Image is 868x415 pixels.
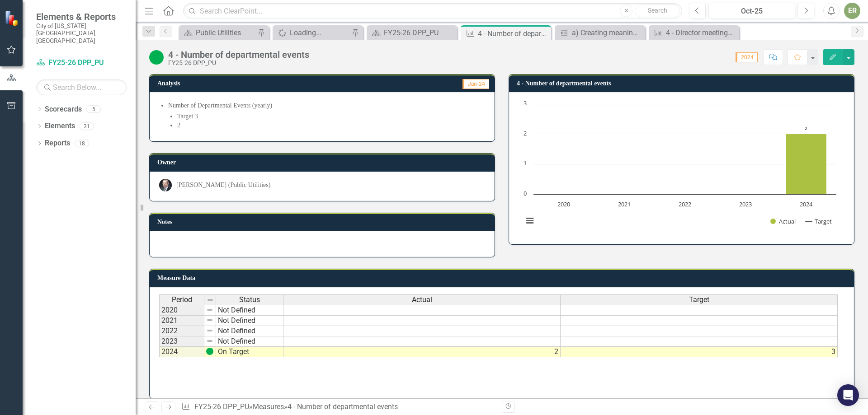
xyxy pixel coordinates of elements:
g: Target, series 2 of 2. Line with 5 data points. [564,102,808,106]
div: Loading... [290,27,349,38]
span: Period [172,296,192,304]
text: 3 [524,99,527,107]
span: Actual [412,296,432,304]
text: 2 [805,125,807,131]
span: Search [648,7,667,14]
td: 2 [283,347,561,357]
span: Elements & Reports [36,11,127,22]
div: 4 - Director meetings with each bureau [666,27,737,38]
td: On Target [216,347,283,357]
div: 5 [86,105,101,113]
img: ClearPoint Strategy [5,10,20,26]
td: 2020 [159,305,204,316]
path: 2024, 2. Actual. [786,134,827,195]
h3: Analysis [157,80,308,87]
text: 0 [524,189,527,197]
a: Loading... [275,27,349,38]
div: » » [181,402,495,412]
div: 4 - Number of departmental events [478,28,549,39]
span: Target [689,296,709,304]
img: 8DAGhfEEPCf229AAAAAElFTkSuQmCC [207,296,214,303]
button: ER [844,3,860,19]
button: Search [635,5,680,17]
span: Jan-24 [462,79,489,89]
img: Bob Montague [159,179,172,191]
a: FY25-26 DPP_PU [369,27,455,38]
h3: Notes [157,219,490,225]
text: 2023 [739,200,752,208]
div: Public Utilities [196,27,255,38]
text: 2021 [618,200,631,208]
h3: Measure Data [157,275,849,281]
text: 2020 [557,200,570,208]
div: FY25-26 DPP_PU [384,27,455,38]
img: 8DAGhfEEPCf229AAAAAElFTkSuQmCC [206,327,213,334]
td: 2023 [159,336,204,347]
img: FaIn8j74Ko1eX9wAAAAASUVORK5CYII= [206,348,213,355]
text: 1 [524,159,527,167]
td: 3 [561,347,838,357]
td: Not Defined [216,326,283,336]
a: FY25-26 DPP_PU [36,58,127,68]
input: Search ClearPoint... [183,3,682,19]
a: FY25-26 DPP_PU [194,402,249,411]
img: On Target [149,50,164,65]
a: a) Creating meaningful opportunities for coworkers to connect [557,27,643,38]
td: Not Defined [216,305,283,316]
img: 8DAGhfEEPCf229AAAAAElFTkSuQmCC [206,317,213,324]
td: 2024 [159,347,204,357]
button: Show Target [806,217,832,225]
div: a) Creating meaningful opportunities for coworkers to connect [572,27,643,38]
text: 2022 [679,200,691,208]
a: Reports [45,138,70,149]
div: 31 [80,122,94,130]
div: 4 - Number of departmental events [168,50,309,60]
div: [PERSON_NAME] (Public Utilities) [176,181,270,190]
button: Oct-25 [708,3,795,19]
text: 2024 [800,200,813,208]
svg: Interactive chart [519,99,841,235]
li: Number of Departmental Events (yearly) [168,101,485,110]
td: 2021 [159,316,204,326]
g: Actual, series 1 of 2. Bar series with 5 bars. [564,134,827,195]
div: 4 - Number of departmental events [288,402,398,411]
div: Open Intercom Messenger [837,384,859,406]
a: Measures [253,402,284,411]
div: 18 [75,140,89,147]
button: View chart menu, Chart [524,214,536,227]
h3: Owner [157,159,490,166]
span: 2024 [736,52,758,62]
img: 8DAGhfEEPCf229AAAAAElFTkSuQmCC [206,337,213,345]
button: Show Actual [770,217,796,225]
small: City of [US_STATE][GEOGRAPHIC_DATA], [GEOGRAPHIC_DATA] [36,22,127,44]
div: Chart. Highcharts interactive chart. [519,99,844,235]
li: 2 [177,121,485,130]
a: Scorecards [45,104,82,115]
td: Not Defined [216,316,283,326]
img: 8DAGhfEEPCf229AAAAAElFTkSuQmCC [206,306,213,313]
a: 4 - Director meetings with each bureau [651,27,737,38]
div: Oct-25 [712,6,792,17]
span: Status [239,296,260,304]
td: 2022 [159,326,204,336]
input: Search Below... [36,79,127,95]
a: Elements [45,121,75,131]
div: FY25-26 DPP_PU [168,60,309,66]
li: Target 3 [177,112,485,121]
text: 2 [524,129,527,137]
td: Not Defined [216,336,283,347]
a: Public Utilities [181,27,255,38]
h3: 4 - Number of departmental events [517,80,849,87]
